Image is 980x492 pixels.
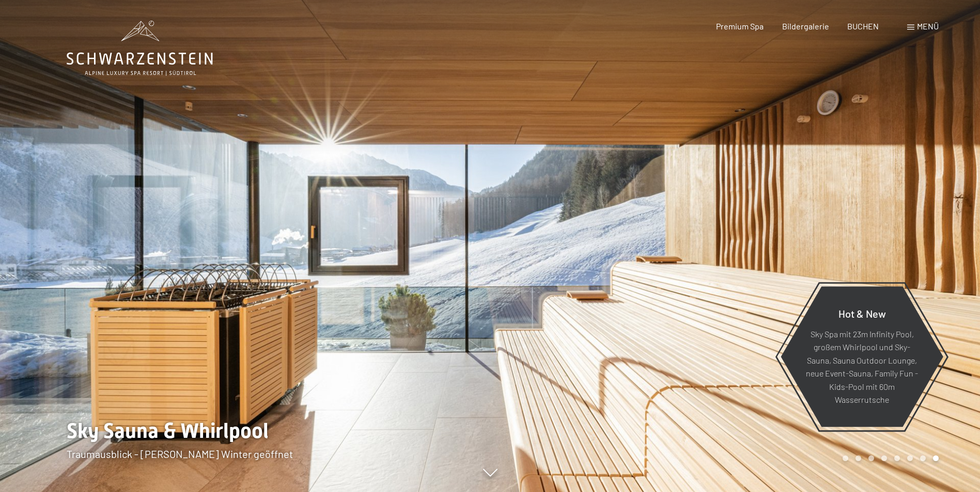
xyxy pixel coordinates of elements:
div: Carousel Page 3 [868,455,874,461]
div: Carousel Page 2 [855,455,861,461]
span: Hot & New [838,307,886,319]
p: Sky Spa mit 23m Infinity Pool, großem Whirlpool und Sky-Sauna, Sauna Outdoor Lounge, neue Event-S... [806,327,918,406]
a: Bildergalerie [782,21,829,31]
a: Premium Spa [716,21,764,31]
div: Carousel Page 8 (Current Slide) [933,455,939,461]
div: Carousel Pagination [839,455,939,461]
div: Carousel Page 4 [881,455,887,461]
div: Carousel Page 6 [907,455,913,461]
div: Carousel Page 1 [843,455,848,461]
a: BUCHEN [847,21,879,31]
div: Carousel Page 7 [920,455,926,461]
div: Carousel Page 5 [894,455,900,461]
a: Hot & New Sky Spa mit 23m Infinity Pool, großem Whirlpool und Sky-Sauna, Sauna Outdoor Lounge, ne... [780,286,944,428]
span: Menü [917,21,939,31]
